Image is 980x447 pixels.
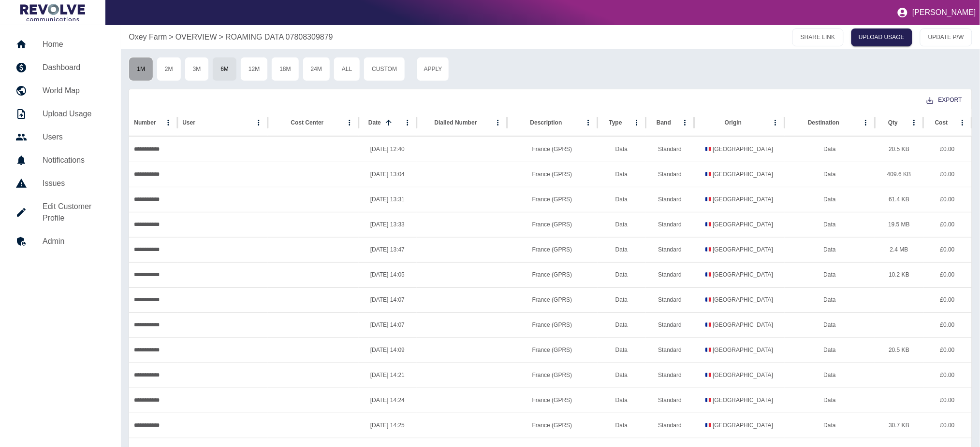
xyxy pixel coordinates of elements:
[785,262,875,287] div: Data
[646,413,694,438] div: Standard
[212,57,237,81] button: 6M
[8,172,113,195] a: Issues
[225,31,333,43] a: ROAMING DATA 07808309879
[43,85,105,97] h5: World Map
[359,262,417,287] div: 31/01/2025 14:05
[359,287,417,312] div: 31/01/2025 14:07
[678,116,692,129] button: Band column menu
[161,116,175,129] button: Number column menu
[343,116,356,129] button: Cost Center column menu
[923,287,972,312] div: £0.00
[875,162,923,187] div: 409.6 KB
[598,162,646,187] div: Data
[176,31,217,43] a: OVERVIEW
[8,149,113,172] a: Notifications
[8,195,113,230] a: Edit Customer Profile
[598,388,646,413] div: Data
[694,287,785,312] div: 🇫🇷 France
[43,178,105,189] h5: Issues
[359,312,417,337] div: 31/01/2025 14:07
[657,119,671,126] div: Band
[646,287,694,312] div: Standard
[598,262,646,287] div: Data
[491,116,505,129] button: Dialled Number column menu
[646,363,694,388] div: Standard
[401,116,414,129] button: Date column menu
[507,162,598,187] div: France (GPRS)
[129,31,167,43] a: Oxey Farm
[303,57,330,81] button: 24M
[359,388,417,413] div: 31/01/2025 14:24
[598,237,646,262] div: Data
[219,31,223,43] p: >
[893,3,980,22] button: [PERSON_NAME]
[646,212,694,237] div: Standard
[359,212,417,237] div: 31/01/2025 13:33
[694,388,785,413] div: 🇫🇷 France
[630,116,644,129] button: Type column menu
[875,187,923,212] div: 61.4 KB
[598,187,646,212] div: Data
[8,230,113,253] a: Admin
[646,137,694,162] div: Standard
[530,119,562,126] div: Description
[694,413,785,438] div: 🇫🇷 France
[888,119,898,126] div: Qty
[364,57,405,81] button: Custom
[785,187,875,212] div: Data
[598,287,646,312] div: Data
[923,388,972,413] div: £0.00
[359,162,417,187] div: 31/01/2025 13:04
[598,212,646,237] div: Data
[359,363,417,388] div: 31/01/2025 14:21
[417,57,449,81] button: Apply
[182,119,195,126] div: User
[875,212,923,237] div: 19.5 MB
[785,312,875,337] div: Data
[507,312,598,337] div: France (GPRS)
[252,116,265,129] button: User column menu
[598,413,646,438] div: Data
[507,137,598,162] div: France (GPRS)
[43,236,105,247] h5: Admin
[956,116,969,129] button: Cost column menu
[43,131,105,143] h5: Users
[240,57,268,81] button: 12M
[923,413,972,438] div: £0.00
[43,62,105,73] h5: Dashboard
[646,237,694,262] div: Standard
[785,162,875,187] div: Data
[792,28,843,46] button: SHARE LINK
[507,287,598,312] div: France (GPRS)
[907,116,921,129] button: Qty column menu
[271,57,299,81] button: 18M
[923,337,972,363] div: £0.00
[785,337,875,363] div: Data
[291,119,323,126] div: Cost Center
[435,119,477,126] div: Dialled Number
[785,363,875,388] div: Data
[382,116,395,129] button: Sort
[598,337,646,363] div: Data
[694,212,785,237] div: 🇫🇷 France
[43,108,105,120] h5: Upload Usage
[923,137,972,162] div: £0.00
[725,119,742,126] div: Origin
[507,388,598,413] div: France (GPRS)
[923,187,972,212] div: £0.00
[694,187,785,212] div: 🇫🇷 France
[507,262,598,287] div: France (GPRS)
[785,212,875,237] div: Data
[912,8,976,17] p: [PERSON_NAME]
[875,137,923,162] div: 20.5 KB
[923,312,972,337] div: £0.00
[646,312,694,337] div: Standard
[785,137,875,162] div: Data
[646,162,694,187] div: Standard
[507,413,598,438] div: France (GPRS)
[935,119,948,126] div: Cost
[169,31,173,43] p: >
[359,413,417,438] div: 31/01/2025 14:25
[43,154,105,166] h5: Notifications
[923,212,972,237] div: £0.00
